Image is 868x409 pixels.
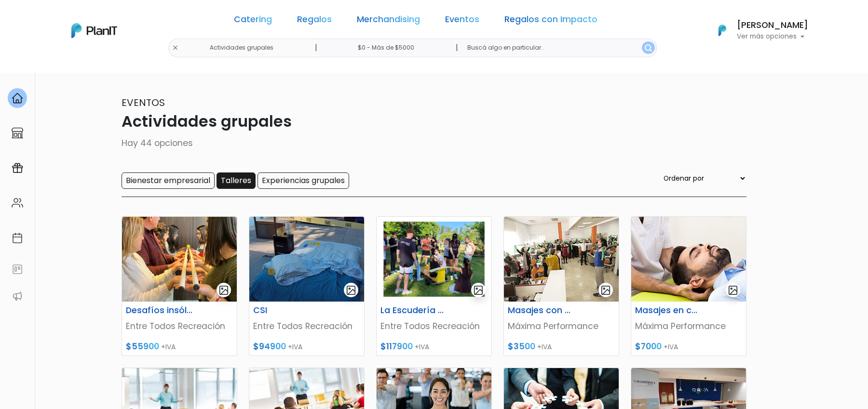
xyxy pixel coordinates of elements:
[122,95,746,110] p: Eventos
[537,342,552,352] span: +IVA
[508,320,615,332] p: Máxima Performance
[126,320,233,332] p: Entre Todos Recreación
[712,20,733,41] img: PlanIt Logo
[122,137,746,149] p: Hay 44 opciones
[161,342,176,352] span: +IVA
[12,162,23,174] img: campaigns-02234683943229c281be62815700db0a1741e53638e28bf9629b52c665b00959.svg
[415,342,429,352] span: +IVA
[645,44,652,52] img: search_button-432b6d5273f82d61273b3651a40e1bd1b912527efae98b1b7a1b2c0702e16a8d.svg
[253,341,286,352] span: $94900
[234,15,272,27] a: Catering
[456,42,458,53] p: |
[12,290,23,302] img: partners-52edf745621dab592f3b2c58e3bca9d71375a7ef29c3b500c9f145b62cc070d4.svg
[445,15,479,27] a: Eventos
[258,172,349,189] input: Experiencias grupales
[126,341,159,352] span: $55900
[706,18,808,43] button: PlanIt Logo [PERSON_NAME] Ver más opciones
[218,285,230,296] img: gallery-light
[253,320,360,332] p: Entre Todos Recreación
[12,197,23,209] img: people-662611757002400ad9ed0e3c099ab2801c6687ba6c219adb57efc949bc21e19d.svg
[380,341,413,352] span: $117900
[122,172,215,189] input: Bienestar empresarial
[502,305,581,316] h6: Masajes con pelota Reflex
[503,216,619,356] a: gallery-light Masajes con pelota Reflex Máxima Performance $3500 +IVA
[247,305,326,316] h6: CSI
[504,217,619,302] img: thumb_ejercicio-empresa.jpeg
[631,216,746,356] a: gallery-light Masajes en camilla Máxima Performance $7000 +IVA
[122,216,237,356] a: gallery-light Desafíos insólitos Entre Todos Recreación $55900 +IVA
[376,216,492,356] a: gallery-light La Escudería Perfecta Entre Todos Recreación $117900 +IVA
[172,45,178,51] img: close-6986928ebcb1d6c9903e3b54e860dbc4d054630f23adef3a32610726dff6a82b.svg
[460,39,657,57] input: Buscá algo en particular..
[380,320,488,332] p: Entre Todos Recreación
[737,33,808,40] p: Ver más opciones
[120,305,199,316] h6: Desafíos insólitos
[631,217,746,302] img: thumb_masaje_camilla.jpg
[249,216,365,356] a: gallery-light CSI Entre Todos Recreación $94900 +IVA
[12,92,23,104] img: home-e721727adea9d79c4d83392d1f703f7f8bce08238fde08b1acbfd93340b81755.svg
[728,285,739,296] img: gallery-light
[122,110,746,133] p: Actividades grupales
[71,23,117,38] img: PlanIt Logo
[297,15,332,27] a: Regalos
[635,320,742,332] p: Máxima Performance
[50,9,139,28] div: ¿Necesitás ayuda?
[315,42,317,53] p: |
[217,172,256,189] input: Talleres
[122,217,237,302] img: thumb_des4.jpg
[664,342,678,352] span: +IVA
[600,285,611,296] img: gallery-light
[357,15,420,27] a: Merchandising
[377,217,491,302] img: thumb_Dise%C3%B1o_sin_t%C3%ADtulo_-_2025-02-17T111809.931.png
[629,305,708,316] h6: Masajes en camilla
[473,285,484,296] img: gallery-light
[12,232,23,244] img: calendar-87d922413cdce8b2cf7b7f5f62616a5cf9e4887200fb71536465627b3292af00.svg
[12,127,23,139] img: marketplace-4ceaa7011d94191e9ded77b95e3339b90024bf715f7c57f8cf31f2d8c509eaba.svg
[288,342,302,352] span: +IVA
[12,264,23,275] img: feedback-78b5a0c8f98aac82b08bfc38622c3050aee476f2c9584af64705fc4e61158814.svg
[635,341,662,352] span: $7000
[249,217,364,302] img: thumb_csi1.jpg
[508,341,535,352] span: $3500
[504,15,597,27] a: Regalos con Impacto
[737,21,808,30] h6: [PERSON_NAME]
[375,305,454,316] h6: La Escudería Perfecta
[346,285,357,296] img: gallery-light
